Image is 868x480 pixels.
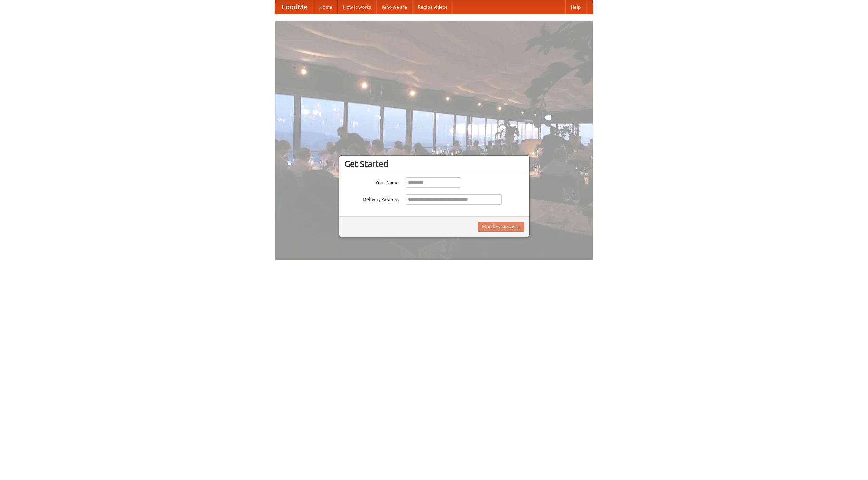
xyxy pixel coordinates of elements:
label: Your Name [344,177,399,186]
a: How it works [338,0,376,14]
h3: Get Started [344,159,524,169]
a: FoodMe [275,0,314,14]
button: Find Restaurants! [478,222,524,232]
a: Recipe videos [412,0,453,14]
a: Who we are [376,0,412,14]
a: Help [565,0,586,14]
label: Delivery Address [344,194,399,203]
a: Home [314,0,338,14]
